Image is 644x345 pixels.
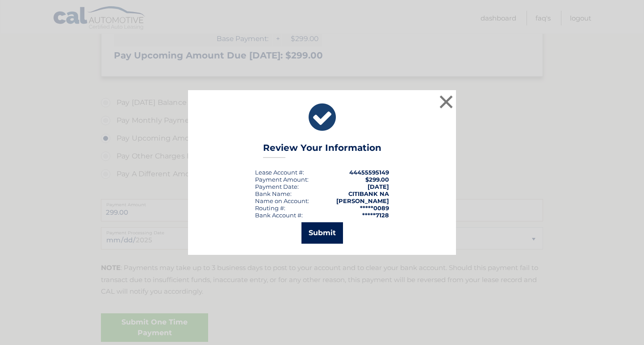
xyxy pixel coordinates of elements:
button: × [437,93,455,111]
div: Lease Account #: [255,169,304,176]
h3: Review Your Information [263,142,381,158]
strong: CITIBANK NA [348,190,389,197]
span: $299.00 [365,176,389,183]
div: Payment Amount: [255,176,309,183]
div: Bank Account #: [255,212,303,219]
button: Submit [301,222,343,244]
span: Payment Date [255,183,297,190]
div: Bank Name: [255,190,292,197]
strong: 44455595149 [349,169,389,176]
span: [DATE] [368,183,389,190]
strong: [PERSON_NAME] [336,197,389,204]
div: Routing #: [255,204,285,212]
div: Name on Account: [255,197,309,204]
div: : [255,183,299,190]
